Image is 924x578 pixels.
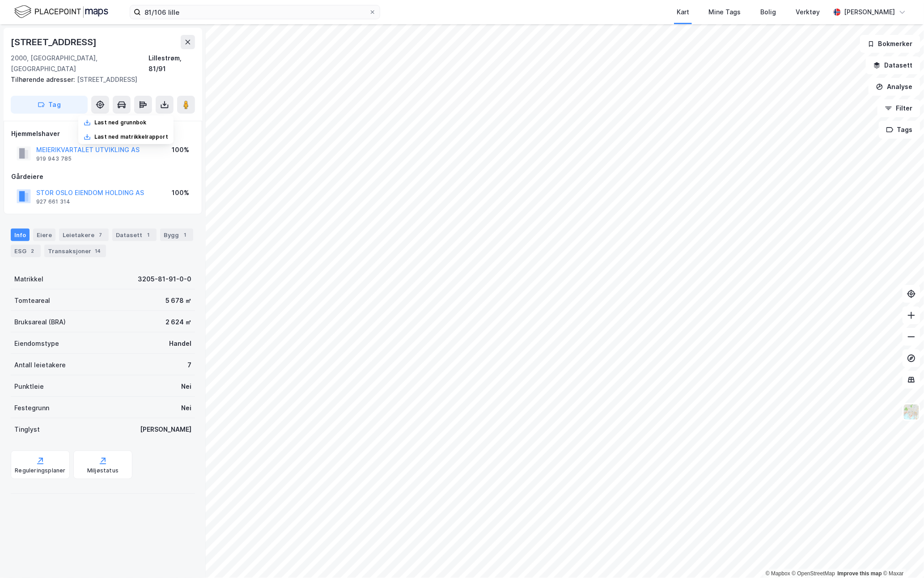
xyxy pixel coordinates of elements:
[165,317,191,327] div: 2 624 ㎡
[36,198,70,205] div: 927 661 314
[14,295,50,306] div: Tomteareal
[879,121,920,139] button: Tags
[796,7,820,17] div: Verktøy
[11,76,77,83] span: Tilhørende adresser:
[792,570,835,577] a: OpenStreetMap
[866,56,920,74] button: Datasett
[148,53,195,74] div: Lillestrøm, 81/91
[14,274,43,285] div: Matrikkel
[761,7,776,17] div: Bolig
[187,360,191,370] div: 7
[14,317,66,327] div: Bruksareal (BRA)
[44,245,106,257] div: Transaksjoner
[903,404,920,421] img: Z
[14,381,44,392] div: Punktleie
[869,78,920,96] button: Analyse
[14,360,66,370] div: Antall leietakere
[140,424,191,435] div: [PERSON_NAME]
[14,4,108,20] img: logo.f888ab2527a4732fd821a326f86c7f29.svg
[766,570,790,577] a: Mapbox
[877,99,920,117] button: Filter
[11,245,41,257] div: ESG
[96,230,105,239] div: 7
[160,229,193,241] div: Bygg
[11,96,88,114] button: Tag
[11,171,195,182] div: Gårdeiere
[141,5,369,19] input: Søk på adresse, matrikkel, gårdeiere, leietakere eller personer
[181,381,191,392] div: Nei
[14,338,59,349] div: Eiendomstype
[138,274,191,285] div: 3205-81-91-0-0
[677,7,689,17] div: Kart
[709,7,741,17] div: Mine Tags
[144,230,153,239] div: 1
[879,535,924,578] iframe: Chat Widget
[94,119,146,126] div: Last ned grunnbok
[11,229,30,241] div: Info
[93,246,102,255] div: 14
[94,133,168,140] div: Last ned matrikkelrapport
[844,7,895,17] div: [PERSON_NAME]
[11,74,188,85] div: [STREET_ADDRESS]
[165,295,191,306] div: 5 678 ㎡
[181,403,191,413] div: Nei
[36,155,72,162] div: 919 943 785
[33,229,55,241] div: Eiere
[11,128,195,139] div: Hjemmelshaver
[14,403,49,413] div: Festegrunn
[11,53,148,74] div: 2000, [GEOGRAPHIC_DATA], [GEOGRAPHIC_DATA]
[172,144,189,155] div: 100%
[59,229,109,241] div: Leietakere
[28,246,37,255] div: 2
[860,35,920,53] button: Bokmerker
[87,467,119,474] div: Miljøstatus
[14,424,40,435] div: Tinglyst
[172,187,189,198] div: 100%
[11,35,98,49] div: [STREET_ADDRESS]
[169,338,191,349] div: Handel
[112,229,157,241] div: Datasett
[181,230,190,239] div: 1
[879,535,924,578] div: Kontrollprogram for chat
[15,467,65,474] div: Reguleringsplaner
[838,570,882,577] a: Improve this map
